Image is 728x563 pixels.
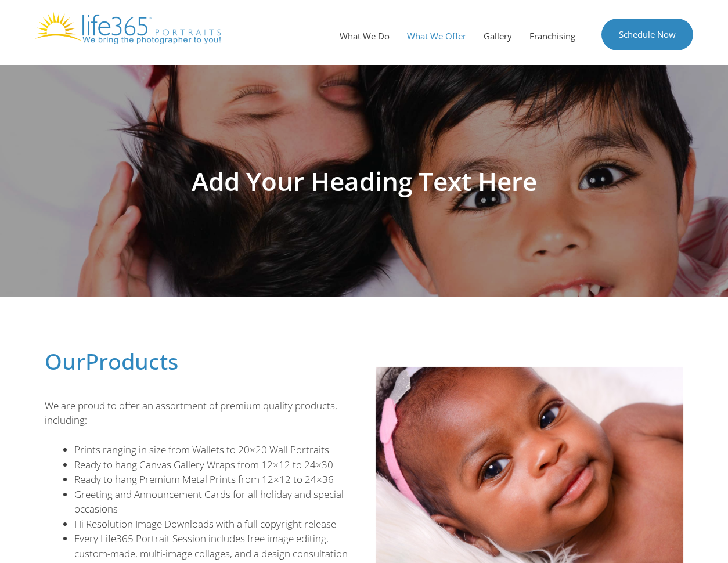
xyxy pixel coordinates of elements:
li: Prints ranging in size from Wallets to 20×20 Wall Portraits [74,442,352,457]
span: Our [45,346,85,376]
a: Schedule Now [601,19,693,50]
li: Ready to hang Canvas Gallery Wraps from 12×12 to 24×30 [74,457,352,472]
li: Ready to hang Premium Metal Prints from 12×12 to 24×36 [74,472,352,487]
li: Hi Resolution Image Downloads with a full copyright release [74,517,352,532]
p: We are proud to offer an assortment of premium quality products, including: [45,398,352,428]
span: Products [85,346,178,376]
a: Gallery [475,19,521,53]
img: Life365 [35,12,221,44]
h1: Add Your Heading Text Here [39,168,689,194]
a: What We Do [331,19,398,53]
a: Franchising [521,19,584,53]
a: What We Offer [398,19,475,53]
li: Greeting and Announcement Cards for all holiday and special occasions [74,487,352,517]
